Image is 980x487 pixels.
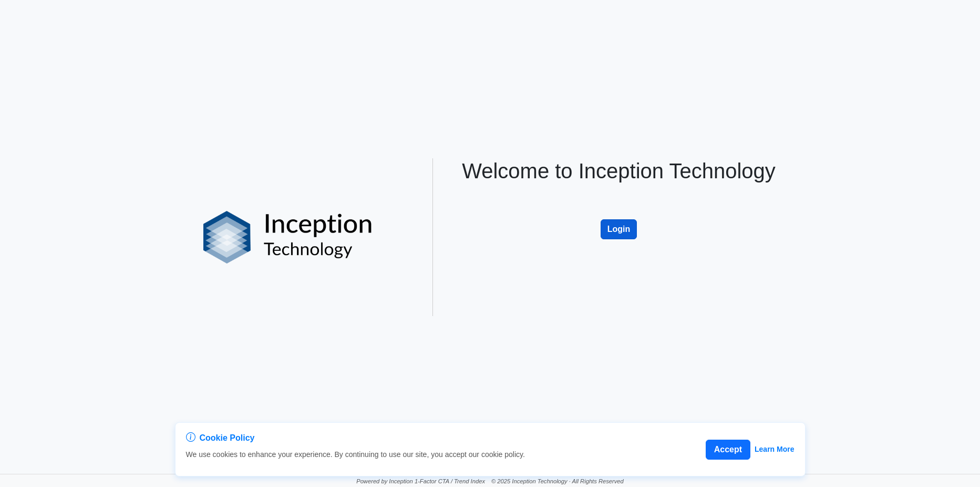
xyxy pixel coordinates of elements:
[186,449,525,460] p: We use cookies to enhance your experience. By continuing to use our site, you accept our cookie p...
[755,444,794,455] a: Learn More
[203,211,372,263] img: logo%20black.png
[200,432,255,444] span: Cookie Policy
[601,219,637,239] button: Login
[706,440,750,460] button: Accept
[601,208,637,217] a: Login
[452,158,786,184] h1: Welcome to Inception Technology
